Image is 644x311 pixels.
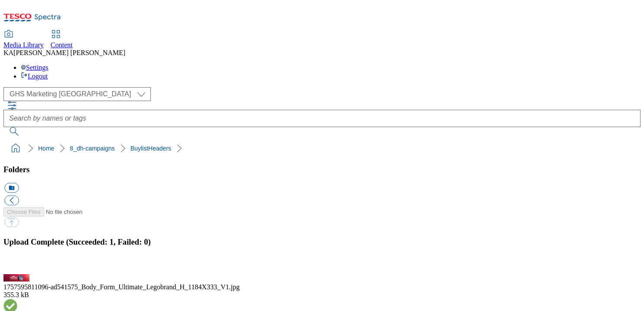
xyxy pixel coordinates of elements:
span: Media Library [3,41,44,49]
a: Settings [21,64,49,71]
a: Media Library [3,31,44,49]
div: 1757595811096-ad541575_Body_Form_Ultimate_Legobrand_H_1184X333_V1.jpg [3,283,641,291]
a: home [9,141,23,155]
h3: Folders [3,165,641,174]
a: 8_dh-campaigns [70,145,115,152]
nav: breadcrumb [3,140,641,157]
div: 355.3 kB [3,291,641,299]
a: Content [51,31,73,49]
a: Home [38,145,54,152]
img: preview [3,274,29,282]
span: Content [51,41,73,49]
h3: Upload Complete (Succeeded: 1, Failed: 0) [3,237,641,247]
input: Search by names or tags [3,110,641,127]
a: Logout [21,72,48,80]
a: BuylistHeaders [130,145,171,152]
span: KA [3,49,13,56]
span: [PERSON_NAME] [PERSON_NAME] [13,49,125,56]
